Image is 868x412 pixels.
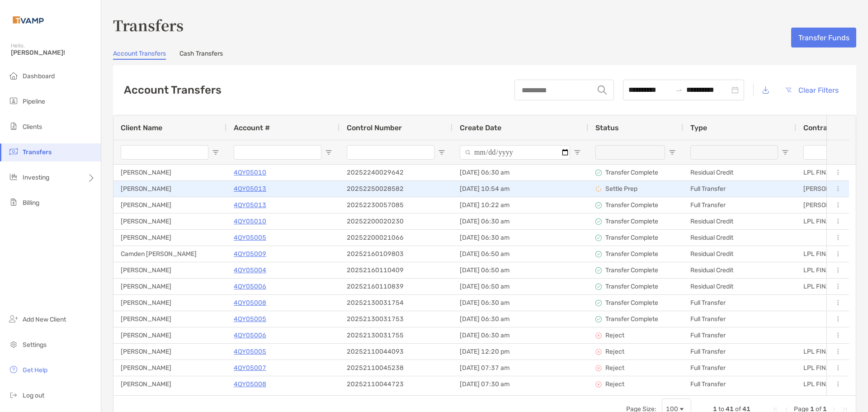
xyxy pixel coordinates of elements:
div: [PERSON_NAME] [113,197,226,213]
div: Residual Credit [683,262,796,278]
img: status icon [595,251,602,257]
p: 4QY05007 [234,362,266,374]
div: 20252110045238 [340,360,453,376]
p: Transfer Complete [605,216,658,227]
div: 20252110044093 [340,344,453,360]
div: Residual Credit [683,246,796,262]
a: 4QY05009 [234,248,266,260]
div: [PERSON_NAME] [113,230,226,246]
input: Account # Filter Input [234,145,321,160]
div: [DATE] 06:50 am [453,246,588,262]
div: [PERSON_NAME] [113,213,226,229]
div: Full Transfer [683,360,796,376]
div: [DATE] 06:30 am [453,213,588,229]
div: 20252130031755 [340,327,453,343]
img: status icon [595,202,602,208]
div: [PERSON_NAME] [113,376,226,392]
a: 4QY05013 [234,199,266,211]
span: Control Number [347,123,402,132]
img: settings icon [8,339,19,350]
img: status icon [595,235,602,241]
p: Transfer Complete [605,167,658,178]
a: 4QY05004 [234,265,266,276]
span: Add New Client [23,316,66,323]
img: Zoe Logo [11,4,46,36]
span: to [675,86,683,94]
img: status icon [595,332,602,339]
p: Transfer Complete [605,265,658,276]
img: status icon [595,186,602,192]
p: Reject [605,362,624,374]
input: Client Name Filter Input [121,145,208,160]
button: Open Filter Menu [782,149,789,156]
a: 4QY05010 [234,216,266,227]
img: status icon [595,170,602,176]
div: [DATE] 12:20 pm [453,344,588,360]
img: transfers icon [8,146,19,157]
div: [DATE] 06:30 am [453,230,588,246]
img: status icon [595,349,602,355]
span: Contra Firm [803,123,845,132]
a: 4QY05005 [234,346,266,357]
img: investing icon [8,171,19,182]
div: [DATE] 06:30 am [453,311,588,327]
img: button icon [785,87,792,93]
h2: Account Transfers [124,84,222,96]
div: 20252230057085 [340,197,453,213]
div: [DATE] 06:30 am [453,295,588,311]
p: 4QY05006 [234,330,266,341]
img: status icon [595,284,602,290]
span: Dashboard [23,72,55,80]
div: 20252110044723 [340,376,453,392]
p: 4QY05013 [234,183,266,194]
a: 4QY05008 [234,297,266,308]
div: [PERSON_NAME] [113,262,226,278]
img: billing icon [8,197,19,208]
img: pipeline icon [8,95,19,106]
img: status icon [595,218,602,225]
p: Reject [605,330,624,341]
span: Billing [23,199,39,207]
div: Camden [PERSON_NAME] [113,246,226,262]
a: 4QY05005 [234,232,266,243]
div: [DATE] 10:22 am [453,197,588,213]
span: Clients [23,123,42,131]
div: [DATE] 06:30 am [453,165,588,180]
div: [DATE] 06:50 am [453,262,588,278]
input: Control Number Filter Input [347,145,434,160]
div: Full Transfer [683,344,796,360]
img: status icon [595,365,602,371]
div: Full Transfer [683,327,796,343]
span: Type [690,123,707,132]
div: [PERSON_NAME] [113,311,226,327]
div: [DATE] 06:50 am [453,279,588,294]
span: Status [595,123,619,132]
div: Full Transfer [683,295,796,311]
a: 4QY05008 [234,379,266,390]
div: Residual Credit [683,279,796,294]
div: [PERSON_NAME] [113,344,226,360]
span: Pipeline [23,98,45,105]
img: logout icon [8,389,19,400]
p: Transfer Complete [605,313,658,325]
div: Residual Credit [683,230,796,246]
div: [PERSON_NAME] [113,327,226,343]
span: Create Date [460,123,501,132]
a: 4QY05006 [234,281,266,292]
div: [DATE] 06:30 am [453,327,588,343]
div: 20252160110839 [340,279,453,294]
p: 4QY05005 [234,313,266,325]
img: get-help icon [8,364,19,375]
span: Client Name [121,123,162,132]
p: Settle Prep [605,183,637,194]
button: Transfer Funds [791,28,856,47]
span: Settings [23,341,47,349]
span: Log out [23,392,44,399]
a: Account Transfers [113,50,166,60]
